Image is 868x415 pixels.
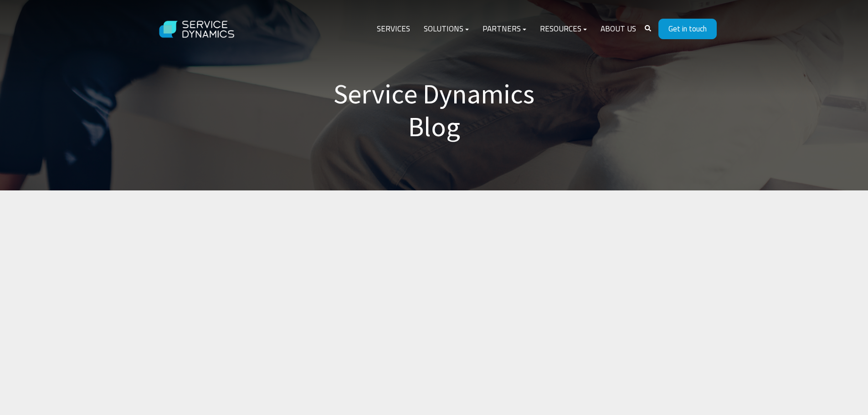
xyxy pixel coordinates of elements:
a: About Us [594,18,643,40]
h1: Service Dynamics Blog [307,77,562,143]
a: Partners [476,18,533,40]
div: Navigation Menu [370,18,643,40]
a: Get in touch [658,19,717,39]
a: Solutions [417,18,476,40]
a: Resources [533,18,594,40]
img: Service Dynamics Logo - White [152,12,243,47]
a: Services [370,18,417,40]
